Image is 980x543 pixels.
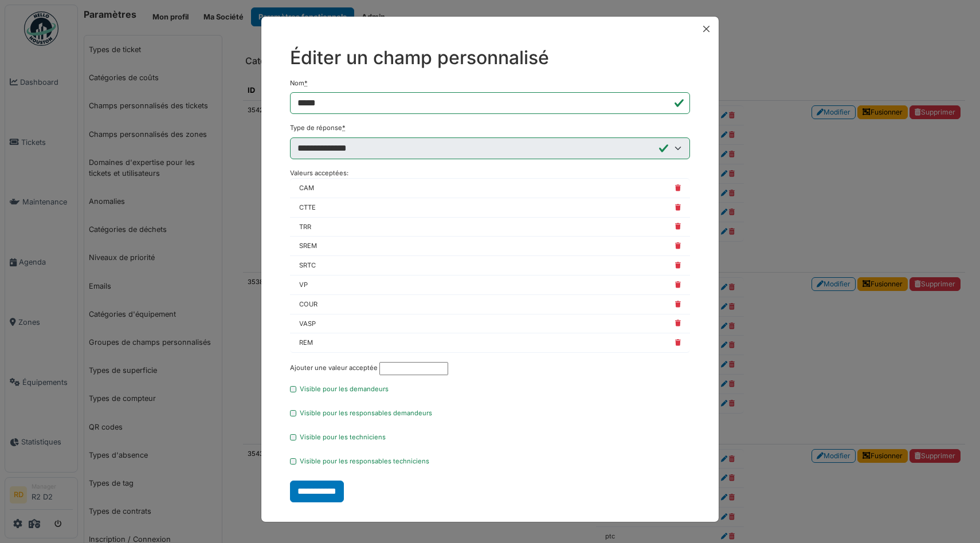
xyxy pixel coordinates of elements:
label: Visible pour les responsables techniciens [300,457,429,466]
span: REM [299,338,313,348]
span: COUR [299,300,317,309]
abbr: Requis [304,79,308,87]
label: Nom [290,78,308,88]
label: Visible pour les demandeurs [300,384,389,394]
span: SREM [299,241,317,251]
label: Valeurs acceptées: [290,168,348,178]
span: VASP [299,319,316,329]
span: TRR [299,222,311,232]
button: Close [699,21,714,37]
label: Ajouter une valeur acceptée [290,363,378,373]
span: CTTE [299,203,316,213]
span: SRTC [299,261,316,270]
label: Visible pour les techniciens [300,432,386,442]
span: VP [299,280,308,290]
span: CAM [299,183,314,193]
label: Type de réponse [290,123,346,133]
abbr: Requis [342,124,346,132]
label: Visible pour les responsables demandeurs [300,408,432,418]
h2: Éditer un champ personnalisé [290,47,690,69]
